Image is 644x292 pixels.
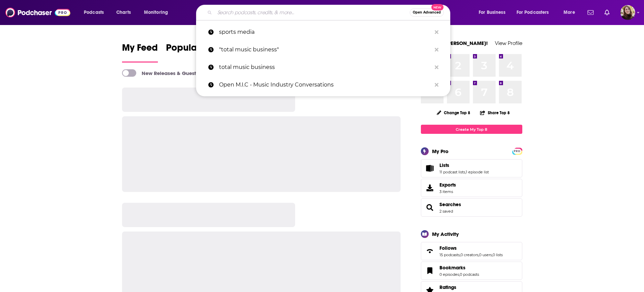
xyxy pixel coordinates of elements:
a: 0 episodes [439,272,459,277]
a: 0 users [479,252,492,257]
a: Exports [421,179,522,197]
span: Charts [116,8,131,17]
span: Lists [439,162,449,168]
a: 11 podcast lists [439,170,465,174]
a: Charts [112,7,135,18]
span: Monitoring [144,8,168,17]
span: Logged in as katiefuchs [620,5,635,20]
span: , [459,272,460,277]
button: Open AdvancedNew [410,8,444,17]
span: PRO [513,149,521,154]
span: Bookmarks [421,262,522,280]
div: My Pro [432,148,449,154]
span: Exports [439,182,456,188]
a: Follows [423,246,437,256]
p: Open M.I.C - Music Industry Conversations [219,76,431,94]
span: , [460,252,460,257]
button: Show profile menu [620,5,635,20]
span: Popular Feed [166,42,223,57]
a: Show notifications dropdown [585,7,596,18]
span: My Feed [122,42,158,57]
button: open menu [79,7,113,18]
a: Show notifications dropdown [602,7,612,18]
a: 2 saved [439,209,453,214]
a: sports media [196,23,450,41]
a: Create My Top 8 [421,125,522,134]
span: Open Advanced [413,11,441,14]
a: "total music business" [196,41,450,58]
input: Search podcasts, credits, & more... [215,7,410,18]
a: Bookmarks [439,265,479,271]
a: Lists [423,164,437,173]
a: total music business [196,58,450,76]
a: 15 podcasts [439,252,460,257]
span: , [478,252,479,257]
span: Follows [421,242,522,260]
span: Podcasts [84,8,104,17]
a: Lists [439,162,489,168]
span: For Business [479,8,505,17]
a: View Profile [495,40,522,46]
img: User Profile [620,5,635,20]
button: open menu [474,7,514,18]
button: Change Top 8 [433,108,475,117]
a: Welcome [PERSON_NAME]! [421,40,488,46]
div: My Activity [432,231,459,237]
a: Searches [423,203,437,212]
span: , [492,252,493,257]
a: Open M.I.C - Music Industry Conversations [196,76,450,94]
span: Ratings [439,284,456,290]
a: My Feed [122,42,158,63]
span: More [564,8,575,17]
span: Searches [421,198,522,217]
a: 0 podcasts [460,272,479,277]
a: New Releases & Guests Only [122,69,211,77]
button: open menu [559,7,583,18]
span: New [431,4,444,10]
p: "total music business" [219,41,431,58]
button: open menu [139,7,177,18]
div: Search podcasts, credits, & more... [202,5,457,20]
a: 0 lists [493,252,503,257]
a: Follows [439,245,503,251]
a: Bookmarks [423,266,437,275]
button: open menu [512,7,559,18]
span: Bookmarks [439,265,466,271]
a: Searches [439,201,461,208]
a: Ratings [439,284,474,290]
a: Popular Feed [166,42,223,63]
a: PRO [513,148,521,153]
span: Lists [421,159,522,177]
p: total music business [219,58,431,76]
span: 3 items [439,189,456,194]
a: 1 episode list [466,170,489,174]
span: Exports [423,183,437,193]
span: Follows [439,245,457,251]
p: sports media [219,23,431,41]
span: For Podcasters [517,8,549,17]
a: 0 creators [460,252,478,257]
img: Podchaser - Follow, Share and Rate Podcasts [5,6,70,19]
span: , [465,170,466,174]
button: Share Top 8 [480,106,510,119]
